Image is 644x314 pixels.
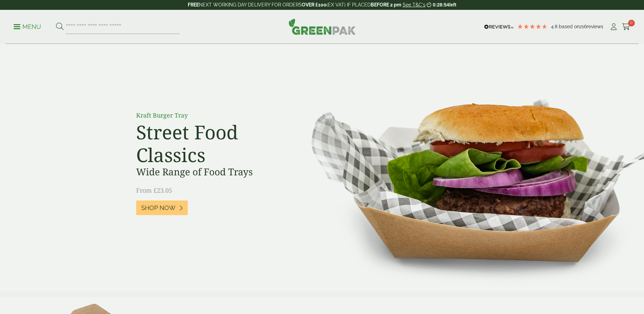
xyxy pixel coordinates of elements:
[622,22,630,32] a: 0
[136,121,289,166] h2: Street Food Classics
[188,2,199,7] strong: FREE
[136,166,289,178] h3: Wide Range of Food Trays
[302,2,327,7] strong: OVER £100
[141,204,176,212] span: Shop Now
[484,24,514,29] img: REVIEWS.io
[449,2,456,7] span: left
[14,23,41,30] a: Menu
[136,111,289,120] p: Kraft Burger Tray
[14,23,41,31] p: Menu
[136,186,172,194] span: From £23.05
[551,24,559,29] span: 4.8
[289,18,356,35] img: GreenPak Supplies
[609,23,618,30] i: My Account
[622,23,630,30] i: Cart
[628,20,635,27] span: 0
[290,44,644,291] img: Street Food Classics
[433,2,449,7] span: 0:28:54
[579,24,587,29] span: 216
[403,2,425,7] a: See T&C's
[559,24,579,29] span: Based on
[587,24,603,29] span: reviews
[517,23,548,30] div: 4.79 Stars
[136,200,188,215] a: Shop Now
[371,2,401,7] strong: BEFORE 2 pm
